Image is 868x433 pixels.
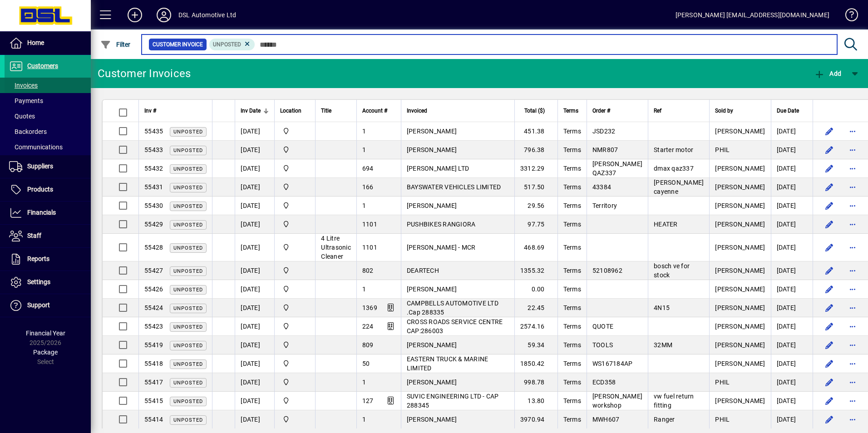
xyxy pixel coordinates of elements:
td: 2574.16 [514,317,557,336]
span: Terms [563,128,581,135]
span: 55429 [144,221,163,228]
span: PHIL [715,416,730,423]
span: 55418 [144,360,163,367]
span: Unposted [173,399,203,404]
span: SUVIC ENGINEERING LTD - CAP 288345 [407,393,499,409]
span: 55430 [144,202,163,209]
div: Title [321,106,351,116]
button: Edit [822,263,837,278]
td: 1850.42 [514,354,557,373]
span: [PERSON_NAME] [715,221,765,228]
span: [PERSON_NAME] workshop [592,393,642,409]
td: 0.00 [514,280,557,299]
span: Central [280,126,310,136]
button: More options [846,375,860,389]
button: Edit [822,124,837,138]
span: Central [280,359,310,369]
a: Suppliers [5,155,91,178]
span: Inv # [144,106,156,116]
span: Terms [563,244,581,251]
span: Terms [563,106,578,116]
span: [PERSON_NAME] [715,244,765,251]
td: 22.45 [514,299,557,317]
button: Edit [822,394,837,408]
span: [PERSON_NAME] [715,360,765,367]
span: Customer Invoice [153,40,203,49]
a: Home [5,32,91,54]
td: [DATE] [235,215,274,234]
td: 3312.29 [514,159,557,178]
a: Quotes [5,108,91,124]
span: DEARTECH [407,267,439,274]
td: [DATE] [235,336,274,354]
span: Central [280,340,310,350]
span: Invoices [9,82,38,89]
div: Due Date [777,106,807,116]
span: 55432 [144,165,163,172]
td: [DATE] [235,410,274,429]
td: 29.56 [514,197,557,215]
span: 55427 [144,267,163,274]
span: [PERSON_NAME] [715,304,765,311]
span: bosch ve for stock [654,262,690,279]
td: [DATE] [235,178,274,197]
span: Terms [563,323,581,330]
td: 796.38 [514,141,557,159]
td: 3970.94 [514,410,557,429]
span: Unposted [173,129,203,135]
span: 1369 [362,304,377,311]
button: Edit [822,161,837,176]
a: Support [5,294,91,317]
td: [DATE] [771,336,813,354]
span: Add [814,70,841,77]
span: Unposted [173,148,203,153]
span: Terms [563,416,581,423]
div: Invoiced [407,106,509,116]
span: 1 [362,379,366,386]
button: Edit [822,319,837,334]
td: [DATE] [235,122,274,141]
span: Total ($) [524,106,545,116]
span: Unposted [173,380,203,386]
td: [DATE] [235,280,274,299]
td: [DATE] [771,299,813,317]
span: Unposted [173,166,203,172]
td: 59.34 [514,336,557,354]
td: [DATE] [771,197,813,215]
span: Unposted [173,343,203,349]
span: 1101 [362,244,377,251]
span: Unposted [173,222,203,228]
span: Terms [563,221,581,228]
span: Suppliers [27,162,53,170]
span: [PERSON_NAME] [407,202,457,209]
span: Invoiced [407,106,427,116]
button: Edit [822,240,837,255]
span: PUSHBIKES RANGIORA [407,221,476,228]
span: 55424 [144,304,163,311]
td: [DATE] [771,317,813,336]
span: Terms [563,202,581,209]
span: Reports [27,255,49,262]
span: 55426 [144,285,163,293]
div: Inv Date [241,106,269,116]
span: Payments [9,97,43,104]
span: Unposted [173,185,203,191]
button: More options [846,143,860,157]
button: Edit [822,300,837,315]
span: Communications [9,143,63,151]
span: [PERSON_NAME] [715,183,765,191]
button: Filter [98,36,133,53]
td: [DATE] [771,122,813,141]
span: [PERSON_NAME] [407,146,457,153]
span: 43384 [592,183,611,191]
span: 1 [362,146,366,153]
span: Terms [563,379,581,386]
button: More options [846,282,860,296]
span: Terms [563,397,581,404]
span: [PERSON_NAME] [715,165,765,172]
span: 1 [362,128,366,135]
span: Sold by [715,106,733,116]
a: Invoices [5,78,91,93]
span: Filter [100,41,131,48]
span: 809 [362,341,374,349]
